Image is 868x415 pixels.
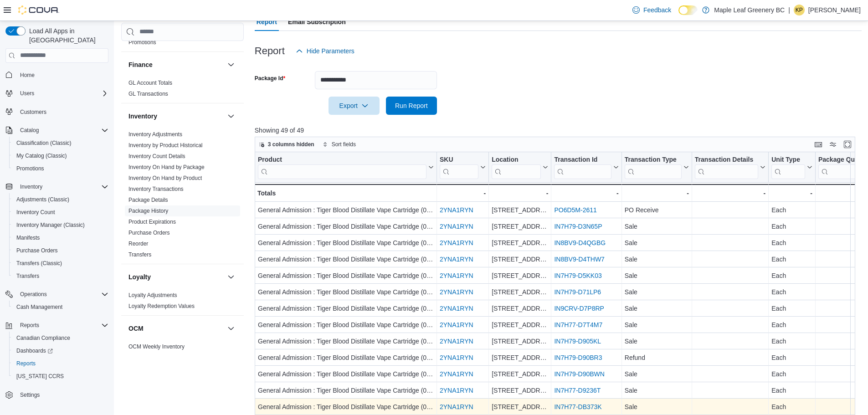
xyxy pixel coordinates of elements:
div: [STREET_ADDRESS] [492,205,548,215]
a: 2YNA1RYN [440,338,473,345]
span: My Catalog (Classic) [13,150,108,161]
span: Inventory Adjustments [128,131,182,138]
p: Maple Leaf Greenery BC [714,5,785,15]
div: - [440,188,486,199]
a: PO6D5M-2611 [554,206,596,214]
span: Promotions [13,163,108,174]
button: Finance [128,60,224,69]
div: Each [771,336,812,347]
button: Transfers [9,270,112,282]
div: Product [258,155,426,164]
a: Customers [16,107,50,118]
button: Transfers (Classic) [9,257,112,270]
a: 2YNA1RYN [440,206,473,214]
div: SKU [440,155,478,164]
a: Inventory by Product Historical [128,142,203,149]
a: IN9CRV-D7P8RP [554,305,604,312]
div: - [771,188,812,199]
div: - [492,188,548,199]
button: Manifests [9,231,112,244]
button: SKU [440,155,486,179]
div: Transaction Details [695,155,758,164]
a: Inventory On Hand by Package [128,164,205,170]
button: Run Report [386,97,437,115]
a: Inventory Adjustments [128,131,182,138]
div: General Admission : Tiger Blood Distillate Vape Cartridge (0.95g) [258,352,434,363]
button: Transaction Type [625,155,689,179]
button: Enter fullscreen [842,139,853,150]
div: OCM [121,341,244,356]
label: Package Id [255,75,285,82]
a: IN7H79-D71LP6 [554,288,601,296]
div: General Admission : Tiger Blood Distillate Vape Cartridge (0.95g) [258,221,434,232]
div: Sale [625,385,689,396]
button: Loyalty [128,272,224,282]
a: Feedback [629,1,675,19]
span: Email Subscription [288,13,346,31]
div: [STREET_ADDRESS] [492,237,548,248]
span: Package Details [128,196,168,204]
a: Inventory Count Details [128,153,185,159]
a: [US_STATE] CCRS [13,371,67,382]
a: Promotions [128,39,156,46]
div: Sale [625,336,689,347]
a: 2YNA1RYN [440,305,473,312]
div: [STREET_ADDRESS] [492,221,548,232]
button: Transaction Id [554,155,618,179]
a: Dashboards [9,344,112,357]
h3: Inventory [128,112,157,121]
button: My Catalog (Classic) [9,149,112,162]
div: Each [771,270,812,281]
span: Customers [16,106,108,118]
a: IN7H79-D90BWN [554,370,604,378]
div: General Admission : Tiger Blood Distillate Vape Cartridge (0.95g) [258,369,434,379]
div: Sale [625,287,689,297]
span: Transfers [128,251,151,258]
button: 3 columns hidden [255,139,318,150]
div: Each [771,254,812,265]
a: Transfers [13,271,43,282]
button: Inventory Count [9,206,112,219]
a: IN7H77-DB373K [554,403,601,410]
span: Catalog [16,125,108,136]
div: Each [771,287,812,297]
span: Dark Mode [678,15,679,15]
div: [STREET_ADDRESS] [492,319,548,330]
span: Settings [20,391,40,399]
div: Transaction Type [625,155,682,164]
a: Transfers [128,251,151,258]
a: 2YNA1RYN [440,239,473,246]
span: Cash Management [16,303,62,311]
span: Product Expirations [128,218,176,225]
div: Sale [625,237,689,248]
span: Inventory On Hand by Package [128,164,205,171]
div: Sale [625,221,689,232]
span: Operations [16,289,108,300]
button: Inventory [16,181,46,192]
span: Reports [16,360,36,367]
div: Each [771,205,812,215]
span: Catalog [20,127,39,134]
span: Sort fields [332,141,356,148]
p: | [788,5,790,15]
button: Customers [2,105,112,118]
span: Dashboards [13,345,108,356]
div: Location [492,155,541,179]
span: OCM Weekly Inventory [128,343,185,350]
a: 2YNA1RYN [440,387,473,394]
span: Reports [20,322,39,329]
button: Operations [16,289,51,300]
p: Showing 49 of 49 [255,126,862,135]
span: Canadian Compliance [13,333,108,343]
span: Inventory Manager (Classic) [13,220,108,231]
div: Krystle Parsons [794,5,805,15]
span: Home [16,69,108,81]
span: Inventory Manager (Classic) [16,221,85,229]
button: Catalog [16,125,42,136]
a: GL Transactions [128,91,168,97]
div: General Admission : Tiger Blood Distillate Vape Cartridge (0.95g) [258,270,434,281]
div: General Admission : Tiger Blood Distillate Vape Cartridge (0.95g) [258,205,434,215]
a: 2YNA1RYN [440,403,473,410]
a: Dashboards [13,345,56,356]
div: General Admission : Tiger Blood Distillate Vape Cartridge (0.95g) [258,303,434,314]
